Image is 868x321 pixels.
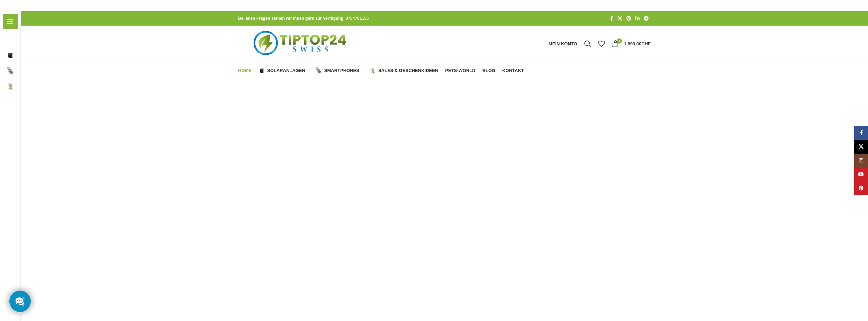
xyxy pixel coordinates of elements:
[854,126,868,140] a: Facebook Social Link
[267,68,305,73] span: Solaranlagen
[235,64,527,78] div: Hauptnavigation
[545,37,581,51] a: Mein Konto
[595,37,608,51] div: Meine Wunschliste
[482,64,496,78] a: Blog
[316,68,322,74] img: Smartphones
[641,41,651,46] span: CHF
[502,64,524,78] a: Kontakt
[482,68,496,73] span: Blog
[549,42,577,46] span: Mein Konto
[370,68,376,74] img: Sales & Geschenkideen
[608,37,654,51] a: 1 1.899,00CHF
[624,41,651,46] bdi: 1.899,00
[617,38,622,44] span: 1
[854,154,868,168] a: Instagram Social Link
[238,64,252,78] a: Home
[854,168,868,181] a: YouTube Social Link
[238,16,369,21] strong: Bei allen Fragen stehen wir Ihnen gern zur Verfügung. 0784701155
[642,14,651,23] a: Telegram Social Link
[238,41,364,46] a: Logo der Website
[259,68,265,74] img: Solaranlagen
[581,37,595,51] a: Suche
[370,64,438,78] a: Sales & Geschenkideen
[633,14,642,23] a: LinkedIn Social Link
[854,181,868,195] a: Pinterest Social Link
[324,68,359,73] span: Smartphones
[445,68,475,73] span: Pets-World
[615,14,624,23] a: X Social Link
[445,64,475,78] a: Pets-World
[259,64,309,78] a: Solaranlagen
[502,68,524,73] span: Kontakt
[316,64,363,78] a: Smartphones
[238,26,364,62] img: Tiptop24 Nachhaltige & Faire Produkte
[378,68,438,73] span: Sales & Geschenkideen
[854,140,868,154] a: X Social Link
[238,68,252,73] span: Home
[608,14,615,23] a: Facebook Social Link
[624,14,633,23] a: Pinterest Social Link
